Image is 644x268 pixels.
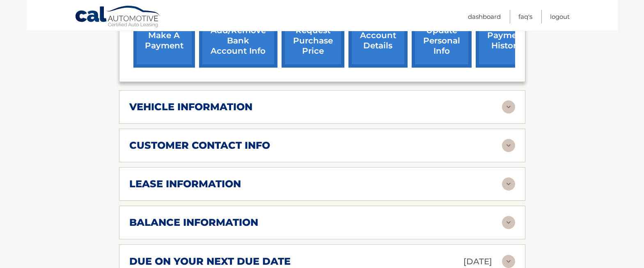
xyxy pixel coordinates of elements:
a: FAQ's [518,10,532,23]
h2: vehicle information [129,101,252,113]
img: accordion-rest.svg [502,177,515,191]
h2: due on your next due date [129,255,291,268]
img: accordion-rest.svg [502,255,515,268]
a: request purchase price [282,14,344,68]
h2: balance information [129,216,258,229]
a: account details [348,14,408,68]
h2: lease information [129,178,241,190]
img: accordion-rest.svg [502,216,515,229]
img: accordion-rest.svg [502,100,515,114]
h2: customer contact info [129,139,270,152]
a: make a payment [133,14,195,68]
a: Dashboard [468,10,501,23]
a: Cal Automotive [75,5,161,29]
a: Add/Remove bank account info [199,14,277,68]
a: update personal info [412,14,472,68]
a: Logout [550,10,570,23]
a: payment history [476,14,537,68]
img: accordion-rest.svg [502,139,515,152]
